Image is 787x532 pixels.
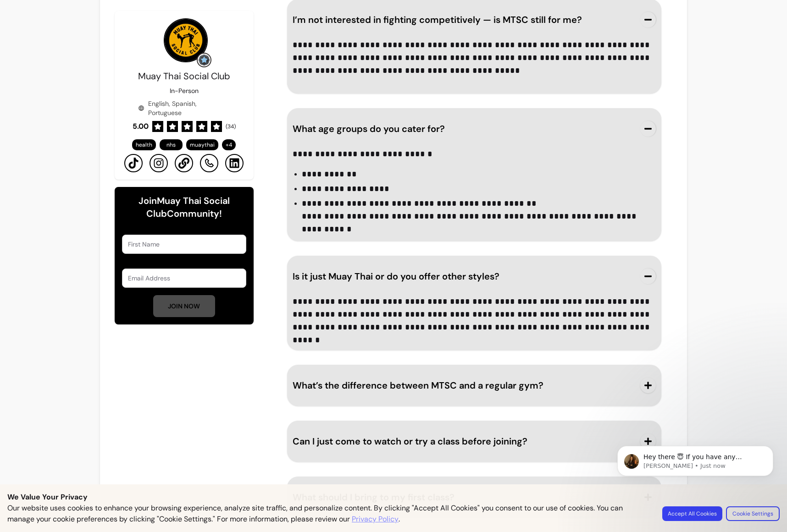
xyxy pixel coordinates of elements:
div: What age groups do you cater for? [293,144,656,228]
span: ( 34 ) [226,123,236,130]
a: Privacy Policy [352,514,399,525]
span: Is it just Muay Thai or do you offer other styles? [293,270,499,282]
span: Can I just come to watch or try a class before joining? [293,435,527,447]
button: I’m not interested in fighting competitively — is MTSC still for me? [293,5,656,35]
span: I’m not interested in fighting competitively — is MTSC still for me? [293,14,582,26]
span: 5.00 [133,121,149,132]
span: + 4 [224,141,234,148]
input: Email Address [128,274,240,283]
p: In-Person [170,86,199,95]
img: Provider image [164,18,208,62]
input: First Name [128,240,240,249]
div: English, Spanish, Portuguese [138,99,230,117]
p: We Value Your Privacy [7,492,780,503]
h6: Join Muay Thai Social Club Community! [122,194,246,220]
span: health [136,141,152,148]
button: Is it just Muay Thai or do you offer other styles? [293,261,656,291]
div: Is it just Muay Thai or do you offer other styles? [293,291,656,337]
p: Our website uses cookies to enhance your browsing experience, analyze site traffic, and personali... [7,503,651,525]
span: Muay Thai Social Club [138,70,230,82]
button: What’s the difference between MTSC and a regular gym? [293,370,656,400]
button: What should I bring to my first class? [293,482,656,512]
span: nhs [166,141,176,148]
div: I’m not interested in fighting competitively — is MTSC still for me? [293,35,656,81]
span: What age groups do you cater for? [293,123,445,135]
span: What’s the difference between MTSC and a regular gym? [293,379,543,391]
span: muaythai [190,141,215,148]
img: Grow [199,55,210,66]
button: Can I just come to watch or try a class before joining? [293,426,656,456]
iframe: Intercom notifications message [604,427,787,527]
button: What age groups do you cater for? [293,114,656,144]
